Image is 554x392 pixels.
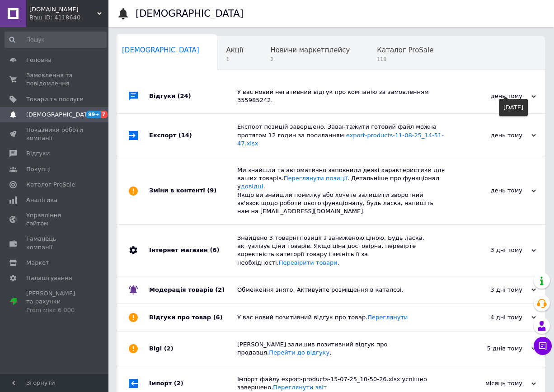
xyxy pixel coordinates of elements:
span: Налаштування [26,274,72,282]
span: 99+ [86,111,101,118]
div: Експорт позицій завершено. Завантажити готовий файл можна протягом 12 годин за посиланням: [237,123,446,148]
a: довідці [241,183,263,190]
span: Відгуки [26,149,50,158]
input: Пошук [5,32,107,48]
div: [PERSON_NAME] залишив позитивний відгук про продавця. . [237,341,446,357]
span: [PERSON_NAME] та рахунки [26,289,84,314]
a: Перевірити товари [279,259,338,266]
span: Головна [26,56,52,64]
span: Dok.Promo [29,5,97,14]
span: (14) [178,132,192,139]
span: (2) [215,286,225,293]
div: день тому [446,131,536,140]
span: Гаманець компанії [26,235,84,251]
span: [DEMOGRAPHIC_DATA] [122,46,199,54]
span: 118 [377,56,433,63]
a: Переглянути позиції [284,175,347,182]
span: Покупці [26,165,51,173]
span: Каталог ProSale [377,46,433,54]
div: Зміни в контенті [149,157,237,224]
div: Ми знайшли та автоматично заповнили деякі характеристики для ваших товарів. . Детальніше про функ... [237,166,446,215]
div: У вас новий позитивний відгук про товар. [237,313,446,322]
span: (6) [210,247,219,253]
span: Показники роботи компанії [26,126,84,142]
div: Ваш ID: 4118640 [29,14,108,22]
span: Новини маркетплейсу [270,46,350,54]
button: Чат з покупцем [534,337,552,355]
span: (2) [164,345,174,352]
span: Аналітика [26,196,57,204]
div: [DATE] [499,99,528,116]
div: Модерація товарів [149,276,237,303]
span: (24) [178,93,191,99]
span: (2) [174,380,183,387]
div: день тому [446,187,536,195]
div: Знайдено 3 товарні позиції з заниженою ціною. Будь ласка, актуалізує ціни товарів. Якщо ціна дост... [237,234,446,267]
span: 2 [270,56,350,63]
div: Обмеження знято. Активуйте розміщення в каталозі. [237,286,446,294]
span: Каталог ProSale [26,181,75,189]
div: Prom мікс 6 000 [26,306,84,314]
div: 3 дні тому [446,246,536,254]
a: export-products-11-08-25_14-51-47.xlsx [237,132,444,147]
div: Імпорт файлу export-products-15-07-25_10-50-26.xlsx успішно завершено. [237,375,446,392]
div: 3 дні тому [446,286,536,294]
span: (6) [213,314,223,321]
span: Замовлення та повідомлення [26,71,84,88]
div: Інтернет магазин [149,225,237,276]
span: Акції [226,46,244,54]
span: 1 [226,56,244,63]
div: місяць тому [446,379,536,387]
div: день тому [446,92,536,100]
span: Управління сайтом [26,211,84,228]
div: 4 дні тому [446,313,536,322]
span: 7 [101,111,108,118]
div: Відгуки [149,79,237,113]
h1: [DEMOGRAPHIC_DATA] [136,8,244,19]
a: Переглянути звіт [273,384,327,391]
div: Відгуки про товар [149,304,237,331]
div: Bigl [149,331,237,366]
a: Переглянути [367,314,408,321]
span: Товари та послуги [26,95,84,103]
div: У вас новий негативний відгук про компанію за замовленням 355985242. [237,88,446,104]
a: Перейти до відгуку [269,349,329,356]
span: (9) [207,187,216,194]
span: [DEMOGRAPHIC_DATA] [26,111,93,119]
div: Експорт [149,114,237,157]
span: Маркет [26,259,49,267]
div: 5 днів тому [446,345,536,353]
